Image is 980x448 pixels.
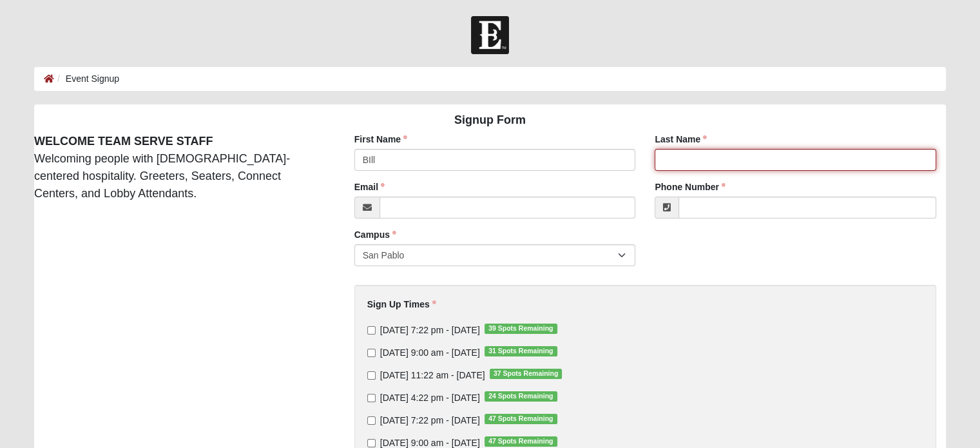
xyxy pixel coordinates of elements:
[380,325,480,335] span: [DATE] 7:22 pm - [DATE]
[485,324,557,334] span: 39 Spots Remaining
[380,393,480,403] span: [DATE] 4:22 pm - [DATE]
[471,16,509,54] img: Church of Eleven22 Logo
[485,391,557,402] span: 24 Spots Remaining
[380,370,485,380] span: [DATE] 11:22 am - [DATE]
[354,133,407,146] label: First Name
[367,326,376,335] input: [DATE] 7:22 pm - [DATE]39 Spots Remaining
[485,436,557,447] span: 47 Spots Remaining
[367,298,436,311] label: Sign Up Times
[34,135,213,148] strong: WELCOME TEAM SERVE STAFF
[380,438,480,448] span: [DATE] 9:00 am - [DATE]
[367,416,376,425] input: [DATE] 7:22 pm - [DATE]47 Spots Remaining
[380,347,480,358] span: [DATE] 9:00 am - [DATE]
[367,349,376,357] input: [DATE] 9:00 am - [DATE]31 Spots Remaining
[655,180,725,193] label: Phone Number
[380,415,480,425] span: [DATE] 7:22 pm - [DATE]
[354,180,385,193] label: Email
[485,346,557,356] span: 31 Spots Remaining
[367,371,376,380] input: [DATE] 11:22 am - [DATE]37 Spots Remaining
[354,228,396,241] label: Campus
[54,72,119,86] li: Event Signup
[34,113,946,128] h4: Signup Form
[485,414,557,424] span: 47 Spots Remaining
[490,369,562,379] span: 37 Spots Remaining
[655,133,707,146] label: Last Name
[367,439,376,447] input: [DATE] 9:00 am - [DATE]47 Spots Remaining
[24,133,335,202] div: Welcoming people with [DEMOGRAPHIC_DATA]-centered hospitality. Greeters, Seaters, Connect Centers...
[367,394,376,402] input: [DATE] 4:22 pm - [DATE]24 Spots Remaining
